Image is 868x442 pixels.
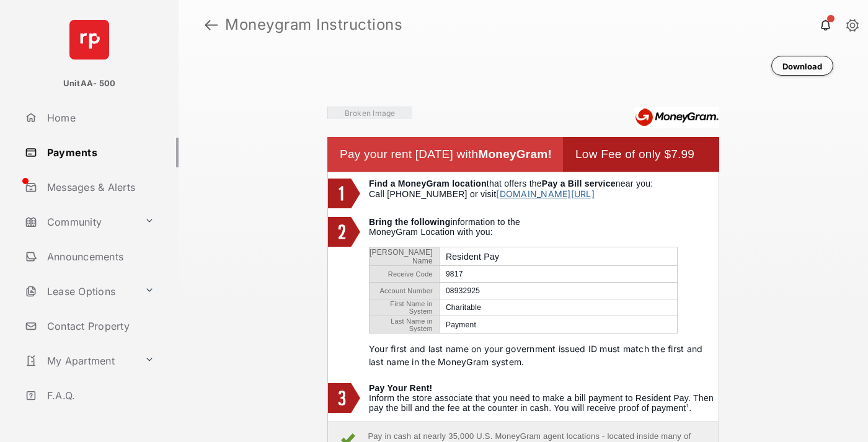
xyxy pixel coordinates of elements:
td: Account Number [370,283,439,299]
img: Moneygram [635,107,719,128]
a: F.A.Q. [20,381,179,410]
a: Announcements [20,242,179,272]
img: 1 [328,179,360,208]
a: [DOMAIN_NAME][URL] [496,188,594,199]
b: Pay a Bill service [542,179,616,188]
a: Lease Options [20,276,139,306]
a: Home [20,103,179,133]
a: Community [20,207,139,237]
strong: Moneygram Instructions [225,17,402,32]
td: Pay your rent [DATE] with [340,137,563,172]
td: Charitable [439,299,677,316]
td: 08932925 [439,283,677,299]
img: 2 [328,217,360,247]
td: First Name in System [370,299,439,316]
b: MoneyGram! [478,148,552,161]
td: 9817 [439,266,677,283]
b: Find a MoneyGram location [369,179,487,188]
p: UnitAA- 500 [63,77,116,90]
sup: 1 [686,403,689,409]
td: information to the MoneyGram Location with you: [369,217,719,377]
a: Messages & Alerts [20,172,179,202]
img: Vaibhav Square [327,107,412,119]
td: Payment [439,316,677,333]
td: Receive Code [370,266,439,283]
img: svg+xml;base64,PHN2ZyB4bWxucz0iaHR0cDovL3d3dy53My5vcmcvMjAwMC9zdmciIHdpZHRoPSI2NCIgaGVpZ2h0PSI2NC... [69,20,109,60]
b: Pay Your Rent! [369,383,433,393]
b: Bring the following [369,217,450,227]
td: that offers the near you: Call [PHONE_NUMBER] or visit [369,179,719,211]
p: Your first and last name on your government issued ID must match the first and last name in the M... [369,342,719,368]
td: Low Fee of only $7.99 [575,137,707,172]
img: 3 [328,383,360,413]
a: Contact Property [20,311,179,341]
button: Download [771,56,833,76]
a: Payments [20,138,179,167]
td: Inform the store associate that you need to make a bill payment to Resident Pay. Then pay the bil... [369,383,719,415]
td: Resident Pay [439,247,677,266]
td: Last Name in System [370,316,439,333]
a: My Apartment [20,346,139,376]
td: [PERSON_NAME] Name [370,247,439,266]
